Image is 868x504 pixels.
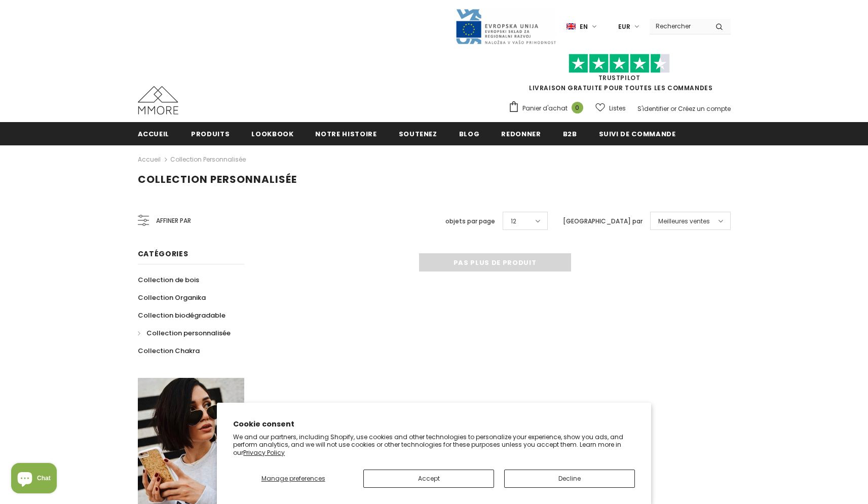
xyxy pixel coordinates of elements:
span: soutenez [399,129,437,139]
span: Panier d'achat [522,103,568,113]
label: objets par page [445,216,495,226]
a: Javni Razpis [455,22,556,30]
img: Cas MMORE [138,86,178,114]
span: Redonner [501,129,541,139]
a: Suivi de commande [599,122,676,145]
span: Affiner par [156,215,191,226]
a: Accueil [138,122,170,145]
a: Listes [595,99,626,117]
a: B2B [563,122,577,145]
span: EUR [618,22,630,32]
a: Collection biodégradable [138,306,225,324]
a: Produits [191,122,230,145]
a: Lookbook [251,122,293,145]
span: Lookbook [251,129,293,139]
span: Collection Organika [138,293,206,302]
a: Collection Chakra [138,342,200,360]
a: Collection personnalisée [138,324,231,342]
img: Javni Razpis [455,8,556,45]
a: soutenez [399,122,437,145]
a: Privacy Policy [243,448,285,457]
span: Manage preferences [261,474,325,483]
a: Créez un compte [678,104,731,113]
span: Collection biodégradable [138,311,225,320]
span: Blog [459,129,480,139]
span: Produits [191,129,230,139]
p: We and our partners, including Shopify, use cookies and other technologies to personalize your ex... [233,433,635,457]
span: Collection Chakra [138,346,200,356]
label: [GEOGRAPHIC_DATA] par [563,216,643,226]
span: 12 [511,216,516,226]
button: Manage preferences [233,470,353,488]
a: Redonner [501,122,541,145]
span: B2B [563,129,577,139]
h2: Cookie consent [233,419,635,430]
a: Panier d'achat 0 [508,101,588,116]
img: i-lang-1.png [567,22,576,31]
inbox-online-store-chat: Shopify online store chat [8,463,60,496]
span: Meilleures ventes [658,216,710,226]
span: 0 [572,102,583,113]
a: Collection personnalisée [170,155,246,164]
span: Collection de bois [138,275,199,285]
a: S'identifier [637,104,669,113]
span: Listes [609,103,626,113]
span: Notre histoire [315,129,376,139]
img: Faites confiance aux étoiles pilotes [569,54,670,73]
a: Accueil [138,153,161,166]
span: or [670,104,676,113]
span: en [580,22,588,32]
button: Accept [363,470,494,488]
span: Collection personnalisée [138,172,297,186]
span: Accueil [138,129,170,139]
span: Collection personnalisée [146,328,231,338]
input: Search Site [650,19,708,33]
a: Notre histoire [315,122,376,145]
a: Collection Organika [138,289,206,306]
a: Blog [459,122,480,145]
a: Collection de bois [138,271,199,289]
span: LIVRAISON GRATUITE POUR TOUTES LES COMMANDES [508,58,731,92]
span: Suivi de commande [599,129,676,139]
span: Catégories [138,249,188,259]
button: Decline [504,470,635,488]
a: TrustPilot [598,73,640,82]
